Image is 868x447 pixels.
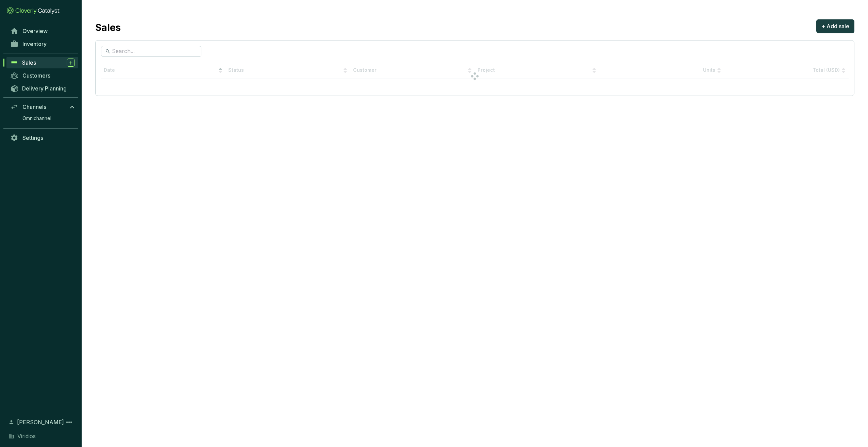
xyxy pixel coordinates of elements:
[19,113,78,123] a: Omnichannel
[17,432,36,440] span: Viridios
[22,40,47,47] span: Inventory
[95,20,121,35] h2: Sales
[7,70,78,81] a: Customers
[7,101,78,113] a: Channels
[22,134,43,141] span: Settings
[112,48,191,55] input: Search...
[816,19,854,33] button: + Add sale
[7,83,78,94] a: Delivery Planning
[821,22,849,30] span: + Add sale
[17,418,64,426] span: [PERSON_NAME]
[22,72,50,79] span: Customers
[22,28,48,34] span: Overview
[7,132,78,144] a: Settings
[7,25,78,37] a: Overview
[22,85,67,92] span: Delivery Planning
[22,115,51,122] span: Omnichannel
[7,38,78,50] a: Inventory
[22,59,36,66] span: Sales
[22,103,46,110] span: Channels
[6,57,78,68] a: Sales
